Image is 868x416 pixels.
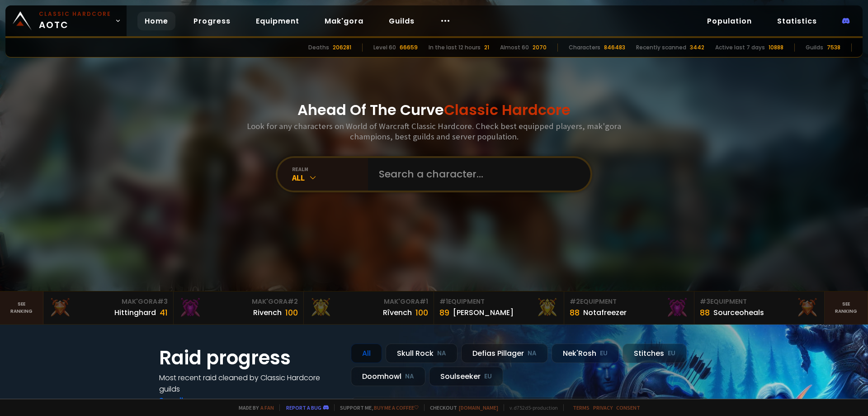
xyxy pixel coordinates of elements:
a: Statistics [770,12,824,30]
div: Equipment [570,297,689,306]
h4: Most recent raid cleaned by Classic Hardcore guilds [159,372,340,395]
span: # 1 [420,297,428,306]
div: Rîvench [383,307,412,318]
span: Support me, [334,404,419,411]
div: realm [292,166,368,172]
a: Report a bug [286,404,321,411]
div: 21 [484,43,489,52]
div: 89 [439,306,449,319]
div: Skull Rock [386,344,458,363]
a: #1Equipment89[PERSON_NAME] [434,292,564,324]
small: Classic Hardcore [39,10,111,18]
span: # 1 [439,297,448,306]
div: Notafreezer [583,307,627,318]
div: Active last 7 days [715,43,765,52]
a: Seeranking [825,292,868,324]
span: Checkout [424,404,498,411]
div: Almost 60 [500,43,529,52]
div: 206281 [333,43,351,52]
div: Equipment [700,297,819,306]
a: Classic HardcoreAOTC [5,5,127,36]
a: See all progress [159,395,218,406]
a: Population [700,12,759,30]
a: Buy me a coffee [374,404,419,411]
div: Doomhowl [351,367,425,386]
div: Characters [569,43,600,52]
div: Stitches [623,344,687,363]
div: Level 60 [373,43,396,52]
span: # 2 [288,297,298,306]
a: Progress [186,12,238,30]
span: v. d752d5 - production [504,404,558,411]
small: EU [484,372,492,381]
input: Search a character... [373,158,580,191]
a: Home [137,12,175,30]
div: Nek'Rosh [552,344,619,363]
a: Equipment [249,12,307,30]
div: Mak'Gora [309,297,428,306]
div: 66659 [400,43,418,52]
small: EU [600,349,608,358]
div: 3442 [690,43,704,52]
div: [PERSON_NAME] [453,307,514,318]
div: Sourceoheals [713,307,764,318]
div: 10888 [769,43,783,52]
div: In the last 12 hours [429,43,481,52]
span: Made by [233,404,274,411]
a: Mak'gora [317,12,371,30]
a: a fan [260,404,274,411]
small: NA [405,372,414,381]
div: 88 [700,306,710,319]
div: All [292,172,368,183]
a: Privacy [593,404,613,411]
a: Mak'Gora#2Rivench100 [174,292,304,324]
div: 88 [570,306,580,319]
span: AOTC [39,10,111,32]
span: # 3 [700,297,710,306]
div: 100 [285,306,298,319]
span: # 3 [157,297,168,306]
h1: Ahead Of The Curve [297,99,571,121]
h1: Raid progress [159,344,340,372]
div: Hittinghard [114,307,156,318]
h3: Look for any characters on World of Warcraft Classic Hardcore. Check best equipped players, mak'g... [243,121,625,142]
a: Terms [573,404,590,411]
div: Deaths [308,43,329,52]
div: Mak'Gora [179,297,298,306]
a: [DOMAIN_NAME] [459,404,498,411]
span: Classic Hardcore [444,100,571,120]
div: Mak'Gora [49,297,168,306]
a: #3Equipment88Sourceoheals [694,292,825,324]
div: 41 [160,306,168,319]
div: Defias Pillager [461,344,548,363]
small: NA [437,349,446,358]
small: NA [528,349,537,358]
div: 100 [415,306,428,319]
div: 846483 [604,43,625,52]
div: Guilds [806,43,823,52]
span: # 2 [570,297,580,306]
div: Rivench [253,307,282,318]
div: 2070 [533,43,547,52]
div: Soulseeker [429,367,503,386]
a: Consent [616,404,640,411]
div: Equipment [439,297,558,306]
a: #2Equipment88Notafreezer [564,292,694,324]
a: Guilds [382,12,422,30]
div: 7538 [827,43,840,52]
small: EU [668,349,675,358]
a: Mak'Gora#3Hittinghard41 [43,292,174,324]
a: Mak'Gora#1Rîvench100 [304,292,434,324]
div: All [351,344,382,363]
div: Recently scanned [636,43,686,52]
